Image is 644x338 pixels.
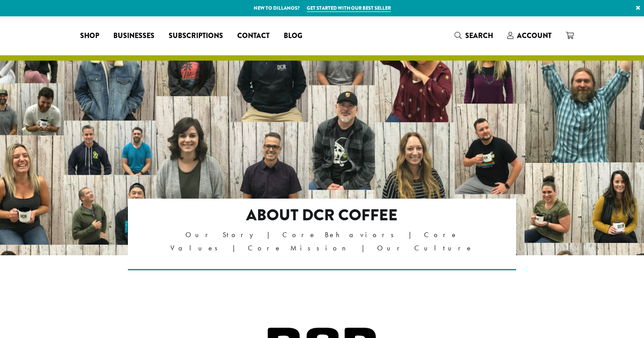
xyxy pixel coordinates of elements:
span: Contact [237,31,270,42]
h2: About DCR Coffee [166,206,478,225]
span: Shop [80,31,99,42]
span: Subscriptions [169,31,223,42]
a: Search [447,28,500,43]
span: Businesses [113,31,154,42]
span: Search [465,31,493,41]
p: Our Story | Core Behaviors | Core Values | Core Mission | Our Culture [166,228,478,255]
a: Get started with our best seller [307,4,391,12]
span: Account [517,31,551,41]
span: Blog [284,31,302,42]
a: Shop [73,29,106,43]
